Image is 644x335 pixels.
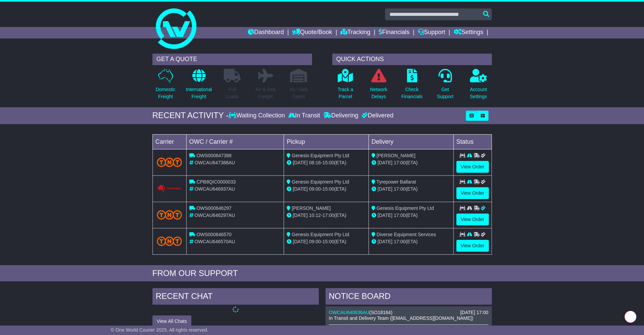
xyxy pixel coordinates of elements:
div: (ETA) [372,238,451,245]
span: [DATE] [293,186,308,192]
a: Financials [379,27,409,38]
td: Delivery [368,134,453,149]
td: OWC / Carrier # [186,134,284,149]
span: [DATE] [378,186,392,192]
a: Support [418,27,445,38]
a: DomesticFreight [155,68,175,104]
span: CPB8QIC0000033 [196,179,236,185]
span: © One World Courier 2025. All rights reserved. [111,327,209,333]
div: RECENT CHAT [152,288,319,306]
span: [DATE] [378,239,392,244]
span: [DATE] [378,160,392,165]
a: Tracking [340,27,370,38]
p: Get Support [437,86,453,100]
span: [DATE] [293,239,308,244]
img: GetCarrierServiceLogo [157,185,182,193]
span: [PERSON_NAME] [292,205,331,211]
span: [DATE] [293,213,308,218]
div: GET A QUOTE [152,54,312,65]
div: (ETA) [372,159,451,166]
span: OWS000646570 [196,232,232,237]
span: 17:00 [394,186,406,192]
button: View All Chats [152,315,191,327]
div: [DATE] 17:00 [460,310,488,315]
td: Pickup [284,134,369,149]
a: GetSupport [436,68,454,104]
div: - (ETA) [287,238,366,245]
span: 17:00 [323,213,334,218]
span: SO18164 [371,310,391,315]
div: RECENT ACTIVITY - [152,111,229,120]
a: View Order [456,214,489,225]
span: 15:00 [323,160,334,165]
a: View Order [456,161,489,173]
span: Genesis Equipment Pty Ltd [292,179,349,185]
p: Check Financials [401,86,423,100]
span: OWCAU646937AU [194,186,235,192]
a: OWCAU640636AU [329,310,369,315]
div: In Transit [287,112,322,119]
a: CheckFinancials [401,68,423,104]
div: - (ETA) [287,212,366,219]
div: - (ETA) [287,159,366,166]
a: Track aParcel [337,68,354,104]
p: Domestic Freight [156,86,175,100]
div: (ETA) [372,186,451,193]
span: 17:00 [394,239,406,244]
div: QUICK ACTIONS [332,54,492,65]
td: Status [453,134,492,149]
p: International Freight [186,86,212,100]
span: 09:00 [309,239,321,244]
span: 15:00 [323,186,334,192]
div: Delivering [322,112,360,119]
p: Full Loads [224,86,241,100]
span: [PERSON_NAME] [377,153,415,158]
a: InternationalFreight [186,68,212,104]
img: TNT_Domestic.png [157,158,182,167]
span: 15:00 [323,239,334,244]
div: (ETA) [372,212,451,219]
span: 17:00 [394,213,406,218]
span: 09:00 [309,186,321,192]
p: Network Delays [370,86,387,100]
div: - (ETA) [287,186,366,193]
a: Settings [454,27,483,38]
span: 10:12 [309,213,321,218]
span: 17:00 [394,160,406,165]
div: NOTICE BOARD [326,288,492,306]
span: Diverse Equipment Services [377,232,436,237]
p: Air / Sea Depot [290,86,308,100]
div: ( ) [329,310,488,315]
div: FROM OUR SUPPORT [152,269,492,278]
a: Quote/Book [292,27,332,38]
span: OWS000647388 [196,153,232,158]
span: Genesis Equipment Pty Ltd [377,205,434,211]
p: Track a Parcel [338,86,353,100]
a: NetworkDelays [369,68,387,104]
td: Carrier [152,134,186,149]
span: OWCAU646570AU [194,239,235,244]
span: OWS000646297 [196,205,232,211]
a: View Order [456,187,489,199]
span: 08:16 [309,160,321,165]
span: Tyrepower Ballarat [377,179,416,185]
img: TNT_Domestic.png [157,210,182,219]
img: TNT_Domestic.png [157,236,182,246]
a: AccountSettings [470,68,487,104]
p: Air & Sea Freight [256,86,276,100]
div: Waiting Collection [229,112,286,119]
span: OWCAU647388AU [194,160,235,165]
div: Delivered [360,112,393,119]
span: [DATE] [378,213,392,218]
p: Account Settings [470,86,487,100]
span: In Transit and Delivery Team ([EMAIL_ADDRESS][DOMAIN_NAME]) [329,315,474,321]
span: OWCAU646297AU [194,213,235,218]
span: Genesis Equipment Pty Ltd [292,232,349,237]
span: [DATE] [293,160,308,165]
span: Genesis Equipment Pty Ltd [292,153,349,158]
a: Dashboard [248,27,284,38]
a: View Order [456,240,489,252]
